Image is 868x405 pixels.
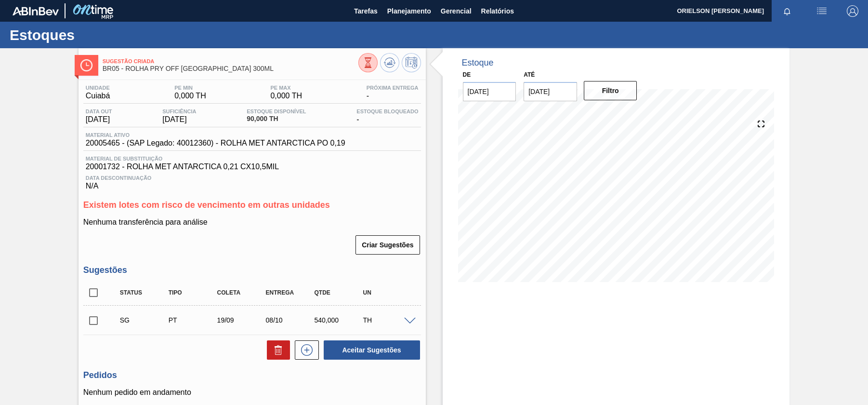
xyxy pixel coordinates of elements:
span: BR05 - ROLHA PRY OFF ANTARCTICA 300ML [103,65,358,72]
span: Material ativo [86,132,345,138]
span: Tarefas [354,5,378,17]
div: - [354,108,421,124]
input: dd/mm/yyyy [524,82,577,101]
div: Pedido de Transferência [166,316,220,324]
span: Cuiabá [86,92,110,100]
button: Aceitar Sugestões [324,340,420,360]
span: Próxima Entrega [367,85,419,91]
input: dd/mm/yyyy [463,82,516,101]
div: Coleta [215,289,269,296]
span: Estoque Bloqueado [356,108,418,114]
div: TH [360,316,414,324]
span: Sugestão Criada [103,58,358,64]
span: Planejamento [387,5,431,17]
div: Status [118,289,171,296]
span: [DATE] [86,115,112,124]
span: Material de Substituição [86,156,419,162]
span: PE MIN [174,85,206,91]
img: userActions [816,5,828,17]
div: Sugestão Criada [118,316,171,324]
span: Existem lotes com risco de vencimento em outras unidades [83,200,330,210]
span: 0,000 TH [174,92,206,100]
span: Data Descontinuação [86,175,419,181]
div: Criar Sugestões [356,234,421,256]
p: Nenhum pedido em andamento [83,388,421,397]
span: [DATE] [162,115,196,124]
div: Excluir Sugestões [262,340,290,360]
div: N/A [83,171,421,190]
span: 90,000 TH [247,115,306,122]
span: Suficiência [162,108,196,114]
h3: Sugestões [83,265,421,275]
span: PE MAX [270,85,302,91]
button: Filtro [584,81,637,100]
label: De [463,71,471,78]
img: Logout [847,5,858,17]
div: 08/10/2025 [263,316,317,324]
div: - [364,85,421,100]
div: Tipo [166,289,220,296]
p: Nenhuma transferência para análise [83,218,421,227]
span: Relatórios [481,5,514,17]
button: Visão Geral dos Estoques [358,53,378,72]
img: Ícone [80,59,92,71]
div: Nova sugestão [290,340,319,360]
button: Criar Sugestões [355,235,420,255]
button: Programar Estoque [402,53,421,72]
span: Unidade [86,85,110,91]
span: Gerencial [441,5,472,17]
span: Data out [86,108,112,114]
div: Qtde [312,289,366,296]
span: 0,000 TH [270,92,302,100]
div: 540,000 [312,316,366,324]
h1: Estoques [10,29,181,40]
div: Entrega [263,289,317,296]
div: Aceitar Sugestões [319,339,421,361]
div: Estoque [462,58,494,68]
button: Atualizar Gráfico [380,53,399,72]
div: UN [360,289,414,296]
h3: Pedidos [83,370,421,380]
span: 20005465 - (SAP Legado: 40012360) - ROLHA MET ANTARCTICA PO 0,19 [86,139,345,148]
button: Notificações [772,4,802,18]
label: Até [524,71,535,78]
div: 19/09/2025 [215,316,269,324]
img: TNhmsLtSVTkK8tSr43FrP2fwEKptu5GPRR3wAAAABJRU5ErkJggg== [13,7,59,15]
span: Estoque Disponível [247,108,306,114]
span: 20001732 - ROLHA MET ANTARCTICA 0,21 CX10,5MIL [86,162,419,171]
